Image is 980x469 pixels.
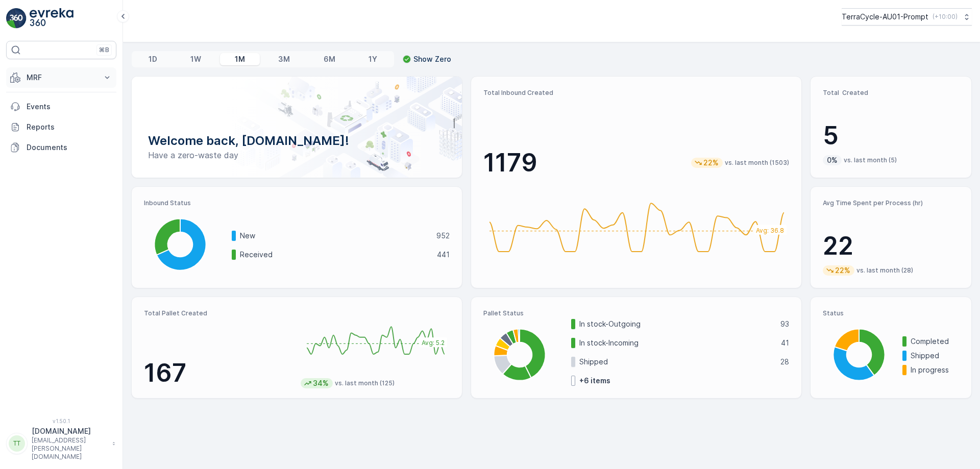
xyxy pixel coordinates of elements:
p: [DOMAIN_NAME] [32,426,107,436]
p: 1W [190,54,201,64]
p: In stock-Outgoing [579,319,774,329]
p: 28 [780,357,789,367]
p: Total Created [823,89,959,97]
p: 167 [144,358,292,388]
span: v 1.50.1 [6,418,116,424]
p: Show Zero [413,54,451,64]
p: vs. last month (1503) [725,159,789,167]
p: New [240,231,430,241]
p: Have a zero-waste day [148,149,446,161]
p: 0% [826,155,839,165]
p: Welcome back, [DOMAIN_NAME]! [148,133,446,149]
p: In progress [911,365,959,375]
button: MRF [6,67,116,88]
p: vs. last month (28) [856,266,913,275]
p: 22 [823,231,959,261]
p: [EMAIL_ADDRESS][PERSON_NAME][DOMAIN_NAME] [32,436,107,461]
p: Pallet Status [483,309,789,317]
p: 22% [834,265,851,276]
button: TerraCycle-AU01-Prompt(+10:00) [842,8,972,26]
p: ⌘B [99,46,109,54]
p: Received [240,250,430,260]
p: Inbound Status [144,199,450,207]
p: 41 [781,338,789,348]
a: Documents [6,137,116,158]
p: MRF [27,72,96,83]
p: Events [27,102,112,112]
p: Shipped [911,351,959,361]
p: 1Y [369,54,377,64]
p: In stock-Incoming [579,338,774,348]
p: Documents [27,142,112,153]
p: Reports [27,122,112,132]
p: 1D [149,54,157,64]
p: TerraCycle-AU01-Prompt [842,12,928,22]
p: 952 [436,231,450,241]
p: 5 [823,120,959,151]
p: vs. last month (5) [844,156,897,164]
p: 93 [780,319,789,329]
p: Completed [911,336,959,347]
p: Total Inbound Created [483,89,789,97]
p: 3M [278,54,290,64]
p: Status [823,309,959,317]
p: 441 [437,250,450,260]
button: TT[DOMAIN_NAME][EMAIL_ADDRESS][PERSON_NAME][DOMAIN_NAME] [6,426,116,461]
a: Reports [6,117,116,137]
p: + 6 items [579,376,610,386]
p: 1M [235,54,245,64]
img: logo [6,8,27,29]
p: 22% [702,158,720,168]
div: TT [9,435,25,452]
p: 1179 [483,147,537,178]
p: ( +10:00 ) [933,13,958,21]
p: Total Pallet Created [144,309,292,317]
a: Events [6,96,116,117]
p: Shipped [579,357,774,367]
p: 34% [312,378,330,388]
p: vs. last month (125) [335,379,395,387]
img: logo_light-DOdMpM7g.png [30,8,73,29]
p: Avg Time Spent per Process (hr) [823,199,959,207]
p: 6M [324,54,335,64]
